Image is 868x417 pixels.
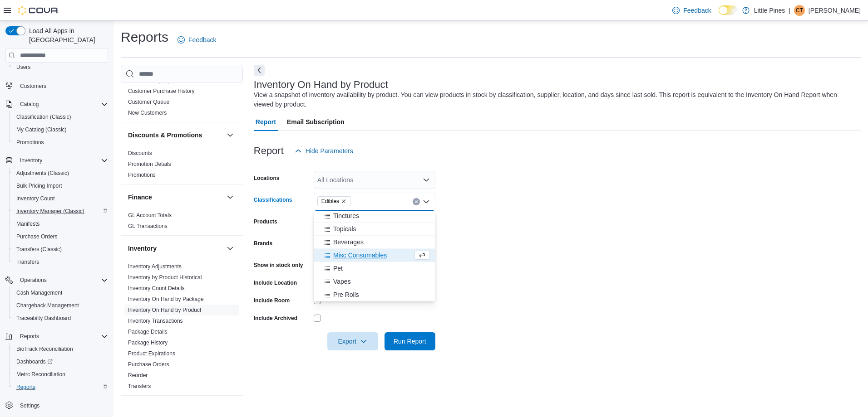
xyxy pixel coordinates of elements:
span: Tinctures [333,211,359,220]
button: Catalog [2,98,112,111]
a: Product Expirations [128,350,175,357]
button: Finance [225,192,236,203]
button: Metrc Reconciliation [9,368,112,381]
a: Dashboards [9,355,112,368]
a: Classification (Classic) [13,112,75,122]
span: Catalog [20,101,39,108]
span: Feedback [683,6,711,15]
p: | [789,5,790,16]
span: Purchase Orders [13,231,108,242]
button: Classification (Classic) [9,111,112,123]
span: Edibles [321,197,339,206]
span: Inventory Manager (Classic) [13,206,108,217]
input: Dark Mode [719,5,738,15]
button: Pre Rolls [314,288,435,301]
span: Report [256,113,276,131]
img: Cova [18,6,59,15]
button: Operations [16,275,50,286]
button: Customers [2,79,112,92]
span: Promotion Details [128,160,171,168]
button: Finance [128,193,223,202]
a: Package Details [128,329,168,335]
button: Run Report [385,332,435,350]
a: Inventory On Hand by Package [128,296,204,302]
span: Vapes [333,277,351,286]
button: Settings [2,399,112,412]
span: Cash Management [16,289,62,296]
button: Manifests [9,218,112,230]
button: Inventory [225,243,236,254]
a: Customer Queue [128,99,169,105]
button: Open list of options [423,176,430,184]
label: Locations [254,175,280,182]
span: Package Details [128,328,168,335]
a: Metrc Reconciliation [13,369,69,380]
span: Transfers [16,258,39,266]
button: My Catalog (Classic) [9,123,112,136]
span: Classification (Classic) [13,112,108,122]
span: Run Report [394,337,426,346]
span: Dashboards [16,358,53,365]
span: Topicals [333,224,356,233]
span: Inventory Transactions [128,317,183,325]
a: Inventory Count [13,193,59,204]
h3: Inventory [128,244,157,253]
span: Chargeback Management [13,300,108,311]
div: Candace Thompson [794,5,805,16]
span: Export [333,332,373,350]
h3: Discounts & Promotions [128,131,202,140]
span: CT [796,5,803,16]
a: Transfers [13,257,43,267]
span: Operations [16,275,108,286]
span: Transfers [13,257,108,267]
span: Settings [16,400,108,411]
span: Pre Rolls [333,290,359,299]
span: My Catalog (Classic) [16,126,67,133]
a: New Customers [128,110,167,116]
h3: Finance [128,193,152,202]
span: Traceabilty Dashboard [16,315,71,322]
button: Adjustments (Classic) [9,167,112,179]
a: Cash Management [13,287,66,298]
span: Reports [13,382,108,393]
span: Inventory Manager (Classic) [16,208,84,215]
span: Customers [16,80,108,91]
div: Customer [121,64,243,122]
span: Reports [20,333,39,340]
label: Classifications [254,196,292,204]
button: BioTrack Reconciliation [9,343,112,355]
span: Catalog [16,99,108,110]
span: Promotions [128,171,156,179]
span: Adjustments (Classic) [13,168,108,179]
span: Inventory On Hand by Product [128,306,201,314]
button: Inventory [128,244,223,253]
button: Discounts & Promotions [128,131,223,140]
a: Bulk Pricing Import [13,180,66,191]
span: Feedback [188,35,216,44]
span: Operations [20,276,47,284]
span: Transfers [128,383,151,390]
a: Inventory Count Details [128,285,185,291]
span: Inventory Adjustments [128,263,182,270]
label: Brands [254,240,272,247]
button: Remove Edibles from selection in this group [341,199,346,204]
button: Promotions [9,136,112,149]
button: Vapes [314,275,435,288]
a: Manifests [13,218,43,229]
label: Include Location [254,279,297,286]
span: Promotions [16,139,44,146]
a: Promotion Details [128,161,171,167]
a: Package History [128,339,168,346]
span: Pet [333,264,343,273]
a: Traceabilty Dashboard [13,313,74,324]
button: Hide Parameters [291,142,357,160]
a: Inventory Manager (Classic) [13,206,88,217]
span: GL Account Totals [128,212,172,219]
a: Inventory by Product Historical [128,274,202,281]
span: BioTrack Reconciliation [16,345,73,353]
button: Reports [2,330,112,343]
a: Inventory On Hand by Product [128,307,201,313]
span: Cash Management [13,287,108,298]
